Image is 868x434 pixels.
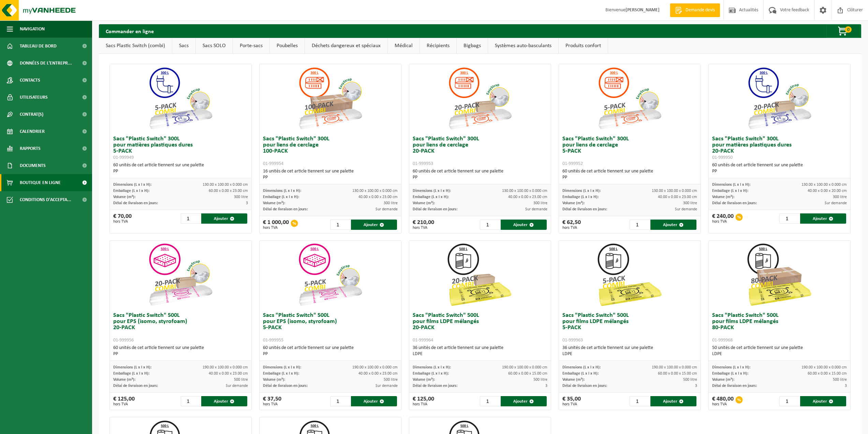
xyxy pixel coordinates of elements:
[712,213,734,224] div: € 240,00
[201,396,247,406] button: Ajouter
[562,220,581,230] div: € 62,50
[146,241,215,309] img: 01-999956
[712,183,750,187] span: Dimensions (L x l x H):
[413,168,547,181] div: 60 unités de cet article tiennent sur une palette
[562,174,697,181] div: PP
[562,396,581,406] div: € 35,00
[263,351,398,357] div: PP
[801,183,847,187] span: 130.00 x 100.00 x 0.000 cm
[712,402,734,406] span: hors TVA
[113,396,135,406] div: € 125,00
[650,220,696,230] button: Ajouter
[203,183,248,187] span: 130.00 x 100.00 x 0.000 cm
[712,351,847,357] div: LDPE
[712,195,734,199] span: Volume (m³):
[413,195,449,199] span: Emballage (L x l x H):
[113,183,151,187] span: Dimensions (L x l x H):
[650,396,696,406] button: Ajouter
[562,195,599,199] span: Emballage (L x l x H):
[533,201,547,205] span: 300 litre
[263,338,283,343] span: 01-999955
[562,168,697,181] div: 60 unités de cet article tiennent sur une palette
[683,201,697,205] span: 300 litre
[488,38,558,54] a: Systèmes auto-basculants
[712,384,757,388] span: Délai de livraison en jours:
[712,338,733,343] span: 01-999968
[562,402,581,406] span: hors TVA
[20,123,45,140] span: Calendrier
[712,189,748,193] span: Emballage (L x l x H):
[562,136,697,167] h3: Sacs "Plastic Switch" 300L pour liens de cerclage 5-PACK
[146,64,215,132] img: 01-999949
[800,396,846,406] button: Ajouter
[712,372,748,376] span: Emballage (L x l x H):
[683,378,697,382] span: 500 litre
[113,162,248,174] div: 60 unités de cet article tiennent sur une palette
[263,174,398,181] div: PP
[113,312,248,343] h3: Sacs "Plastic Switch" 500L pour EPS (isomo, styrofoam) 20-PACK
[413,365,451,369] span: Dimensions (L x l x H):
[113,345,248,357] div: 60 unités de cet article tiennent sur une palette
[113,136,248,160] h3: Sacs "Plastic Switch" 300L pour matières plastiques dures 5-PACK
[562,312,697,343] h3: Sacs "Plastic Switch" 500L pour films LDPE mélangés 5-PACK
[562,201,585,205] span: Volume (m³):
[20,157,46,174] span: Documents
[172,38,195,54] a: Sacs
[446,64,514,132] img: 01-999953
[745,64,813,132] img: 01-999950
[263,161,283,166] span: 01-999954
[501,220,547,230] button: Ajouter
[658,372,697,376] span: 60.00 x 0.00 x 15.00 cm
[263,396,281,406] div: € 37,50
[99,38,172,54] a: Sacs Plastic Switch (combi)
[562,345,697,357] div: 36 unités de cet article tiennent sur une palette
[675,207,697,211] span: Sur demande
[712,396,734,406] div: € 480,00
[20,72,40,89] span: Contacts
[263,345,398,357] div: 60 unités de cet article tiennent sur une palette
[113,213,132,224] div: € 70,00
[246,201,248,205] span: 3
[501,396,547,406] button: Ajouter
[352,365,398,369] span: 190.00 x 100.00 x 0.000 cm
[712,220,734,224] span: hors TVA
[196,38,233,54] a: Sacs SOLO
[457,38,488,54] a: Bigbags
[263,226,289,230] span: hors TVA
[358,372,398,376] span: 40.00 x 0.00 x 23.00 cm
[413,338,433,343] span: 01-999964
[533,378,547,382] span: 500 litre
[413,351,547,357] div: LDPE
[712,136,847,160] h3: Sacs "Plastic Switch" 300L pour matières plastiques dures 20-PACK
[263,201,285,205] span: Volume (m³):
[562,365,601,369] span: Dimensions (L x l x H):
[113,155,134,160] span: 01-999949
[595,64,664,132] img: 01-999952
[181,213,201,224] input: 1
[562,189,601,193] span: Dimensions (L x l x H):
[263,189,301,193] span: Dimensions (L x l x H):
[420,38,456,54] a: Récipients
[502,365,547,369] span: 190.00 x 100.00 x 0.000 cm
[508,372,547,376] span: 60.00 x 0.00 x 15.00 cm
[712,378,734,382] span: Volume (m³):
[113,168,248,174] div: PP
[263,207,308,211] span: Délai de livraison en jours:
[20,191,71,208] span: Conditions d'accepta...
[712,345,847,357] div: 50 unités de cet article tiennent sur une palette
[595,241,664,309] img: 01-999963
[502,189,547,193] span: 130.00 x 100.00 x 0.000 cm
[20,55,72,72] span: Données de l'entrepr...
[712,365,750,369] span: Dimensions (L x l x H):
[712,155,733,160] span: 01-999950
[330,396,350,406] input: 1
[562,338,583,343] span: 01-999963
[712,312,847,343] h3: Sacs "Plastic Switch" 500L pour films LDPE mélangés 80-PACK
[480,396,500,406] input: 1
[826,24,860,38] button: 0
[562,372,599,376] span: Emballage (L x l x H):
[779,213,799,224] input: 1
[296,241,364,309] img: 01-999955
[562,226,581,230] span: hors TVA
[270,38,305,54] a: Poubelles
